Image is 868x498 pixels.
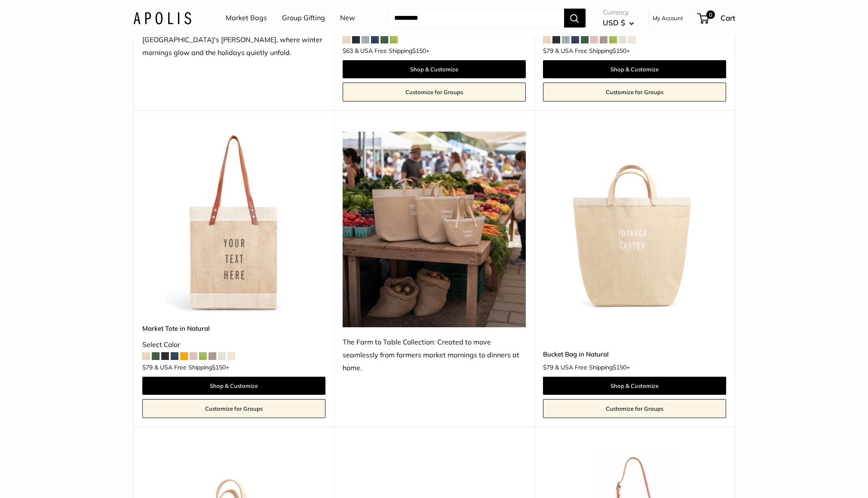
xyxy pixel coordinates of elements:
a: Shop & Customize [543,377,726,395]
a: Group Gifting [282,12,325,25]
a: Market Bags [226,12,267,25]
img: The Farm to Table Collection: Created to move seamlessly from farmers market mornings to dinners ... [343,132,526,327]
img: description_Make it yours with custom printed text. [142,132,325,315]
a: 0 Cart [698,11,735,25]
span: & USA Free Shipping + [555,48,630,54]
a: Shop & Customize [142,377,325,395]
div: Select Color [142,338,325,351]
span: USD $ [603,18,625,27]
span: 0 [706,10,715,19]
button: Search [564,9,586,28]
a: Market Tote in Natural [142,323,325,333]
input: Search... [387,9,564,28]
iframe: Sign Up via Text for Offers [7,465,92,491]
div: Our latest collection comes to life at [GEOGRAPHIC_DATA]'s [PERSON_NAME], where winter mornings g... [142,21,325,59]
span: $79 [142,363,153,371]
span: Cart [721,13,735,22]
span: $150 [412,47,426,55]
img: Bucket Bag in Natural [543,132,726,315]
span: $79 [543,47,553,55]
a: New [340,12,355,25]
a: Customize for Groups [543,399,726,418]
span: $150 [613,47,626,55]
span: & USA Free Shipping + [355,48,429,54]
div: The Farm to Table Collection: Created to move seamlessly from farmers market mornings to dinners ... [343,336,526,375]
span: $150 [613,363,626,371]
a: Bucket Bag in NaturalBucket Bag in Natural [543,132,726,315]
span: $150 [212,363,226,371]
a: Shop & Customize [543,60,726,78]
a: Bucket Bag in Natural [543,349,726,359]
span: & USA Free Shipping + [154,364,229,370]
a: My Account [653,13,683,23]
button: USD $ [603,16,634,30]
span: & USA Free Shipping + [555,364,630,370]
a: Customize for Groups [543,83,726,101]
a: Customize for Groups [343,83,526,101]
a: Shop & Customize [343,60,526,78]
span: $63 [343,47,353,55]
span: $79 [543,363,553,371]
a: Customize for Groups [142,399,325,418]
span: Currency [603,6,634,18]
img: Apolis [133,12,191,24]
a: description_Make it yours with custom printed text.Market Tote in Natural [142,132,325,315]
